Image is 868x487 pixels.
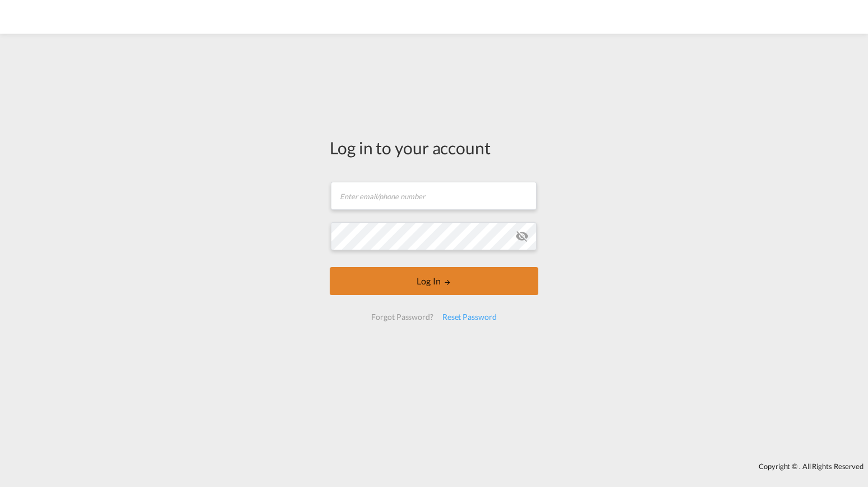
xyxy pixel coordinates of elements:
[331,182,537,210] input: Enter email/phone number
[367,307,437,327] div: Forgot Password?
[515,229,529,243] md-icon: icon-eye-off
[438,307,501,327] div: Reset Password
[330,267,538,295] button: LOGIN
[330,136,538,159] div: Log in to your account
